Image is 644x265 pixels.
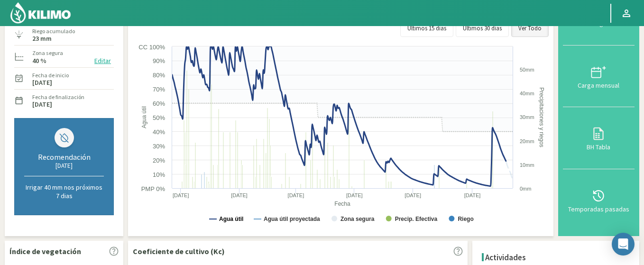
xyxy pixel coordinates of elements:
text: Zona segura [340,216,375,222]
text: [DATE] [405,192,421,198]
label: Fecha de inicio [32,71,69,80]
text: [DATE] [173,192,189,198]
h4: Actividades [485,253,526,262]
p: Índice de vegetación [9,246,81,257]
text: 50mm [520,67,534,73]
text: PMP 0% [141,185,166,192]
text: 80% [153,72,165,79]
text: 70% [153,86,165,93]
text: Precipitaciones y riegos [538,87,545,147]
label: Riego acumulado [32,27,75,36]
text: [DATE] [464,192,481,198]
text: [DATE] [231,192,248,198]
button: Temporadas pasadas [563,169,635,231]
p: Irrigar 40 mm nos próximos 7 dias [24,183,104,200]
label: 23 mm [32,36,52,42]
text: 90% [153,57,165,64]
text: Precip. Efectiva [395,216,438,222]
label: Fecha de finalización [32,93,84,101]
button: Carga mensual [563,46,635,108]
button: Ver Todo [511,20,549,37]
div: Temporadas pasadas [566,206,632,212]
img: Kilimo [9,1,72,24]
text: 30mm [520,114,534,120]
text: Fecha [334,201,350,207]
div: BH Tabla [566,144,632,150]
text: 50% [153,114,165,121]
label: 40 % [32,58,46,64]
text: Riego [458,216,473,222]
button: BH Tabla [563,107,635,169]
label: [DATE] [32,80,52,86]
button: Últimos 15 días [400,20,453,37]
text: 40mm [520,91,534,96]
div: Open Intercom Messenger [612,233,635,256]
text: Agua útil proyectada [264,216,320,222]
div: Riego [566,20,632,27]
div: [DATE] [24,162,104,170]
text: 10% [153,171,165,178]
text: CC 100% [138,44,165,51]
div: Recomendación [24,152,104,162]
text: 10mm [520,162,534,168]
text: 30% [153,143,165,150]
button: Editar [92,55,114,66]
text: 60% [153,100,165,107]
div: Carga mensual [566,82,632,89]
text: [DATE] [346,192,363,198]
label: [DATE] [32,101,52,108]
text: [DATE] [288,192,304,198]
text: 20mm [520,138,534,144]
label: Zona segura [32,49,63,57]
text: Agua útil [219,216,243,222]
button: Últimos 30 días [456,20,509,37]
text: 20% [153,157,165,164]
p: Coeficiente de cultivo (Kc) [133,246,225,257]
text: Agua útil [141,106,147,128]
text: 40% [153,128,165,136]
text: 0mm [520,186,531,192]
